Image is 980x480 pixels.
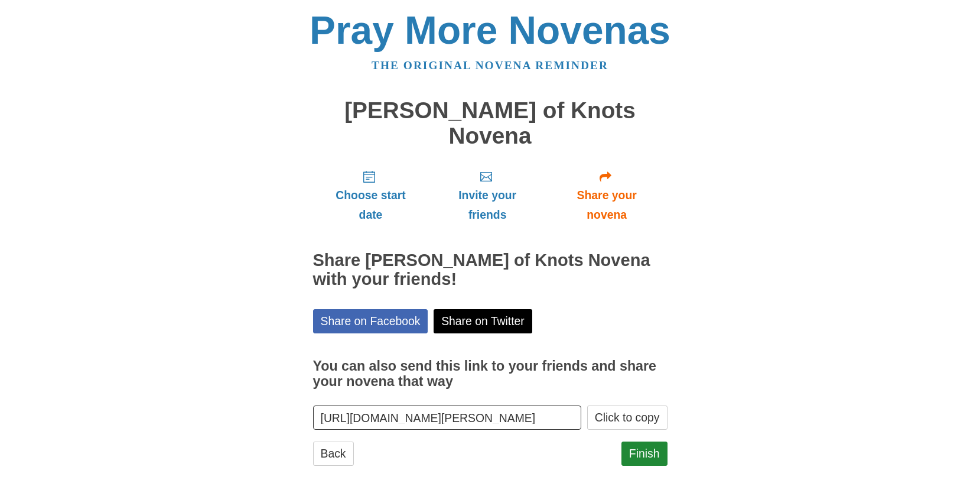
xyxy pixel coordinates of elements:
a: Invite your friends [428,160,546,231]
a: Finish [621,442,668,466]
span: Choose start date [325,186,417,225]
a: The original novena reminder [372,59,608,72]
a: Share on Twitter [434,309,532,333]
span: Invite your friends [440,186,534,225]
h1: [PERSON_NAME] of Knots Novena [313,98,668,148]
button: Click to copy [587,406,668,430]
a: Choose start date [313,160,429,231]
h3: You can also send this link to your friends and share your novena that way [313,359,668,389]
a: Share on Facebook [313,309,428,333]
a: Share your novena [546,160,668,231]
span: Share your novena [558,186,656,225]
a: Back [313,442,354,466]
a: Pray More Novenas [310,8,670,52]
h2: Share [PERSON_NAME] of Knots Novena with your friends! [313,251,668,289]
